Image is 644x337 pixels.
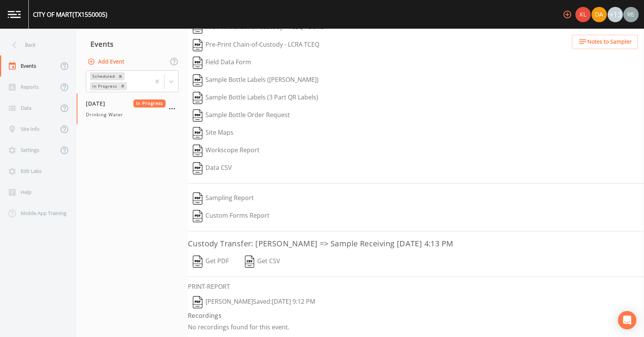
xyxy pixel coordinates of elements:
button: Sampling Report [188,190,259,207]
img: svg%3e [193,109,202,122]
span: Drinking Water [86,111,123,118]
img: 9c4450d90d3b8045b2e5fa62e4f92659 [575,7,591,22]
img: logo [8,11,21,18]
button: Sample Bottle Labels ([PERSON_NAME]) [188,72,324,89]
button: Site Maps [188,124,238,142]
h6: PRINT-REPORT [188,283,644,290]
div: Kler Teran [575,7,591,22]
div: Remove In Progress [118,82,127,90]
div: CITY OF MART (TX1550005) [33,10,107,19]
button: Custom Forms Report [188,207,274,225]
div: Open Intercom Messenger [618,311,636,329]
button: Field Data Form [188,54,256,72]
button: [PERSON_NAME]Saved:[DATE] 9:12 PM [188,293,320,311]
img: svg%3e [193,210,202,222]
img: svg%3e [193,127,202,139]
p: No recordings found for this event. [188,323,644,331]
img: svg%3e [193,57,202,69]
img: a84961a0472e9debc750dd08a004988d [591,7,607,22]
img: svg%3e [193,296,202,308]
div: Events [77,34,188,54]
button: Sample Bottle Labels (3 Part QR Labels) [188,89,323,107]
button: Workscope Report [188,142,264,160]
span: [DATE] [86,99,111,107]
button: Add Event [86,55,127,69]
img: svg%3e [193,92,202,104]
button: Data CSV [188,160,237,177]
h4: Recordings [188,311,644,320]
img: svg%3e [245,256,255,268]
div: Scheduled [90,72,116,80]
img: svg%3e [193,256,202,268]
img: svg%3e [193,162,202,174]
button: Sample Bottle Order Request [188,107,295,124]
h3: Custody Transfer: [PERSON_NAME] => Sample Receiving [DATE] 4:13 PM [188,238,644,250]
img: svg%3e [193,39,202,51]
img: svg%3e [193,145,202,157]
button: Get CSV [240,253,286,270]
span: In Progress [133,99,166,107]
button: Pre-Print Chain-of-Custody - LCRA TCEQ [188,36,324,54]
img: svg%3e [193,192,202,205]
div: +13 [608,7,623,22]
button: Get PDF [188,253,234,270]
img: e720f1e92442e99c2aab0e3b783e6548 [623,7,639,22]
div: Remove Scheduled [116,72,125,80]
div: In Progress [90,82,118,90]
img: svg%3e [193,74,202,86]
a: [DATE]In ProgressDrinking Water [77,93,188,125]
button: Notes to Sampler [572,35,638,49]
span: Notes to Sampler [587,37,632,47]
div: David Weber [591,7,607,22]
